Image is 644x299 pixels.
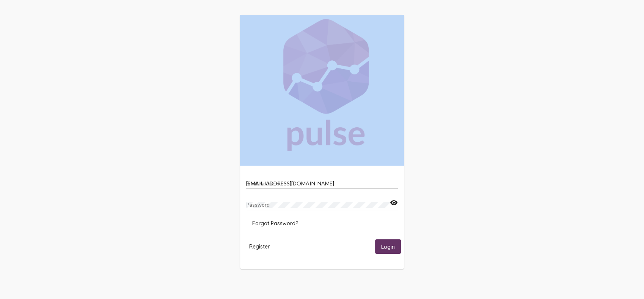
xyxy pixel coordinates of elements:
[240,15,404,158] img: Pulse For Good Logo
[381,244,395,250] span: Login
[375,239,401,253] button: Login
[246,217,304,230] button: Forgot Password?
[390,198,398,207] mat-icon: visibility
[243,239,276,253] button: Register
[249,243,270,250] span: Register
[252,220,298,227] span: Forgot Password?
